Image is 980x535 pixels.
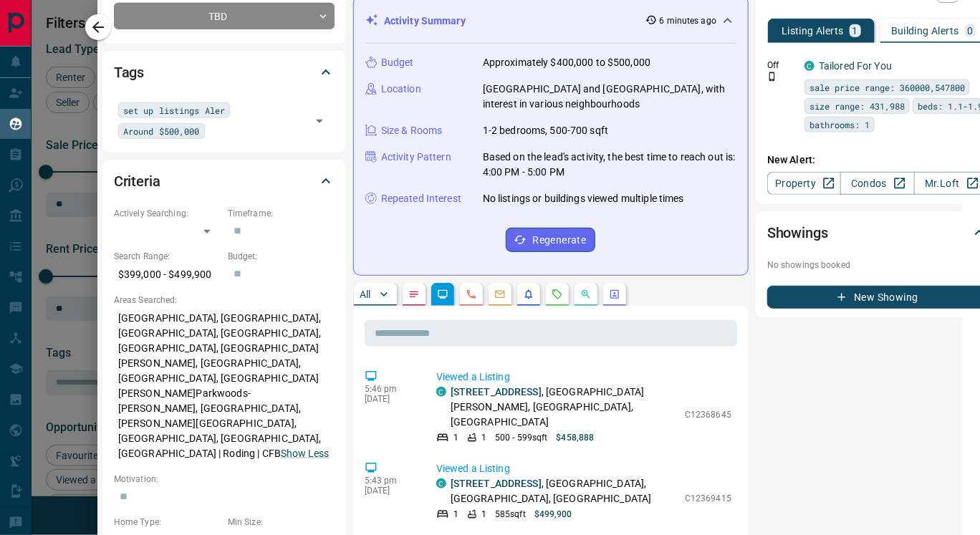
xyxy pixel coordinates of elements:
[365,394,415,404] p: [DATE]
[483,82,736,112] p: [GEOGRAPHIC_DATA] and [GEOGRAPHIC_DATA], with interest in various neighbourhoods
[228,250,335,263] p: Budget:
[840,172,914,195] a: Condos
[451,476,678,506] p: , [GEOGRAPHIC_DATA], [GEOGRAPHIC_DATA], [GEOGRAPHIC_DATA]
[523,289,534,300] svg: Listing Alerts
[114,294,335,307] p: Areas Searched:
[228,516,335,529] p: Min Size:
[810,99,905,113] span: size range: 431,988
[114,263,221,286] p: $399,000 - $499,900
[552,289,563,300] svg: Requests
[660,14,716,27] p: 6 minutes ago
[481,508,486,521] p: 1
[483,123,608,138] p: 1-2 bedrooms, 500-700 sqft
[451,385,678,430] p: , [GEOGRAPHIC_DATA][PERSON_NAME], [GEOGRAPHIC_DATA], [GEOGRAPHIC_DATA]
[483,55,650,70] p: Approximately $400,000 to $500,000
[804,61,815,71] div: condos.ca
[852,26,858,36] p: 1
[891,26,959,36] p: Building Alerts
[767,172,841,195] a: Property
[495,431,547,444] p: 500 - 599 sqft
[114,516,221,529] p: Home Type:
[114,164,335,198] div: Criteria
[123,103,225,117] span: set up listings Aler
[408,289,420,300] svg: Notes
[494,289,506,300] svg: Emails
[819,60,892,72] a: Tailored For You
[123,124,200,138] span: Around $500,000
[685,492,731,505] p: C12369415
[228,207,335,220] p: Timeframe:
[381,55,414,70] p: Budget
[381,82,421,97] p: Location
[114,170,160,193] h2: Criteria
[437,289,448,300] svg: Lead Browsing Activity
[609,289,620,300] svg: Agent Actions
[506,228,595,252] button: Regenerate
[495,508,526,521] p: 585 sqft
[436,478,446,488] div: condos.ca
[114,3,335,29] div: TBD
[381,150,451,165] p: Activity Pattern
[481,431,486,444] p: 1
[381,123,443,138] p: Size & Rooms
[685,408,731,421] p: C12368645
[436,370,731,385] p: Viewed a Listing
[451,386,542,397] a: [STREET_ADDRESS]
[451,478,542,489] a: [STREET_ADDRESS]
[384,14,466,29] p: Activity Summary
[114,250,221,263] p: Search Range:
[365,486,415,496] p: [DATE]
[557,431,595,444] p: $458,888
[810,80,965,95] span: sale price range: 360000,547800
[767,72,777,82] svg: Push Notification Only
[360,289,371,299] p: All
[453,431,458,444] p: 1
[436,461,731,476] p: Viewed a Listing
[767,221,828,244] h2: Showings
[466,289,477,300] svg: Calls
[114,207,221,220] p: Actively Searching:
[436,387,446,397] div: condos.ca
[281,446,329,461] button: Show Less
[767,59,796,72] p: Off
[782,26,844,36] p: Listing Alerts
[114,307,335,466] p: [GEOGRAPHIC_DATA], [GEOGRAPHIC_DATA], [GEOGRAPHIC_DATA], [GEOGRAPHIC_DATA], [GEOGRAPHIC_DATA], [G...
[114,473,335,486] p: Motivation:
[483,150,736,180] p: Based on the lead's activity, the best time to reach out is: 4:00 PM - 5:00 PM
[365,476,415,486] p: 5:43 pm
[580,289,592,300] svg: Opportunities
[968,26,974,36] p: 0
[483,191,684,206] p: No listings or buildings viewed multiple times
[534,508,572,521] p: $499,900
[114,55,335,90] div: Tags
[114,61,144,84] h2: Tags
[365,8,736,34] div: Activity Summary6 minutes ago
[453,508,458,521] p: 1
[309,111,330,131] button: Open
[810,117,870,132] span: bathrooms: 1
[381,191,461,206] p: Repeated Interest
[365,384,415,394] p: 5:46 pm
